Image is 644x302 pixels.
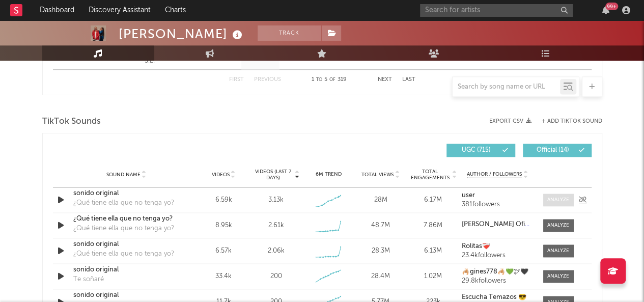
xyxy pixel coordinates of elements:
[529,147,576,153] span: Official ( 14 )
[270,271,282,282] div: 200
[462,221,535,228] strong: [PERSON_NAME] Oficial
[212,172,230,178] span: Videos
[409,246,457,256] div: 6.13M
[73,249,174,259] div: ¿Qué tiene ella que no tenga yo?
[119,25,245,42] div: [PERSON_NAME]
[409,169,451,181] span: Total Engagements
[200,221,247,231] div: 8.95k
[462,243,533,250] a: Rolitas❤️‍🩹
[462,221,533,228] a: [PERSON_NAME] Oficial
[267,246,284,256] div: 2.06k
[361,172,394,178] span: Total Views
[542,119,602,124] button: + Add TikTok Sound
[462,294,526,300] strong: Escucha Temazos 😎
[73,214,180,224] a: ¿Qué tiene ella que no tenga yo?
[409,221,457,231] div: 7.86M
[420,4,573,17] input: Search for artists
[602,6,609,14] button: 99+
[357,195,404,205] div: 28M
[73,274,104,285] div: Te soñaré
[446,144,515,157] button: UGC(715)
[453,147,500,153] span: UGC ( 715 )
[73,198,174,208] div: ¿Qué tiene ella que no tenga yo?
[73,265,180,275] a: sonido original
[462,268,533,276] a: 🦂gines778🦂💚🕊🖤
[106,172,141,178] span: Sound Name
[409,195,457,205] div: 6.17M
[42,116,101,128] span: TikTok Sounds
[462,278,533,285] div: 29.8k followers
[462,192,533,199] a: user
[462,252,533,259] div: 23.4k followers
[304,171,352,178] div: 6M Trend
[200,271,247,282] div: 33.4k
[462,294,533,301] a: Escucha Temazos 😎
[73,239,180,250] a: sonido original
[462,201,533,208] div: 381 followers
[200,246,247,256] div: 6.57k
[531,119,602,124] button: + Add TikTok Sound
[357,221,404,231] div: 48.7M
[462,243,490,250] strong: Rolitas❤️‍🩹
[73,188,180,199] a: sonido original
[268,195,284,205] div: 3.13k
[605,3,618,10] div: 99 +
[301,74,357,86] div: 1 5 319
[489,118,531,124] button: Export CSV
[523,144,592,157] button: Official(14)
[268,221,284,231] div: 2.61k
[453,83,560,91] input: Search by song name or URL
[467,171,522,178] span: Author / Followers
[357,246,404,256] div: 28.3M
[252,169,293,181] span: Videos (last 7 days)
[462,192,475,199] strong: user
[200,195,247,205] div: 6.59k
[409,271,457,282] div: 1.02M
[258,25,321,41] button: Track
[357,271,404,282] div: 28.4M
[73,290,180,300] a: sonido original
[73,224,174,234] div: ¿Qué tiene ella que no tenga yo?
[462,268,528,275] strong: 🦂gines778🦂💚🕊🖤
